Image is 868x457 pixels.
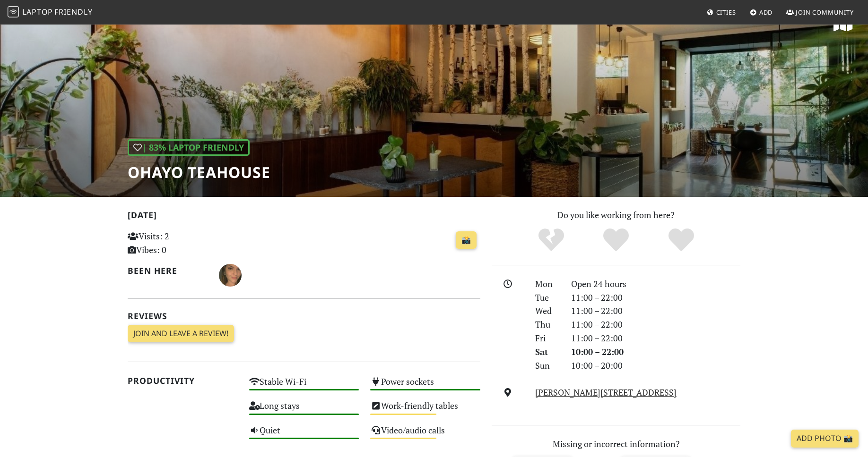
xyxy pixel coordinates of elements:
p: Missing or incorrect information? [492,437,740,451]
h2: Productivity [128,376,238,386]
p: Do you like working from here? [492,208,740,222]
img: LaptopFriendly [8,6,19,17]
p: Visits: 2 Vibes: 0 [128,229,238,257]
span: Friendly [54,7,92,17]
div: Sat [529,345,565,359]
img: 2840-margarita.jpg [219,264,242,287]
span: Laptop [22,7,53,17]
div: Open 24 hours [565,277,746,291]
h2: Been here [128,266,208,276]
div: Sun [529,359,565,372]
span: Cities [716,8,736,17]
div: 11:00 – 22:00 [565,291,746,305]
a: Cities [703,4,740,21]
div: Video/audio calls [365,423,486,447]
div: Stable Wi-Fi [243,374,365,398]
div: 11:00 – 22:00 [565,331,746,345]
div: Mon [529,277,565,291]
div: Definitely! [649,227,714,253]
div: Work-friendly tables [365,398,486,422]
span: Join Community [796,8,854,17]
h2: Reviews [128,311,480,321]
a: LaptopFriendly LaptopFriendly [8,4,93,21]
div: | 83% Laptop Friendly [128,139,250,156]
div: Long stays [243,398,365,422]
span: Add [759,8,773,17]
a: Join Community [782,4,858,21]
div: Yes [583,227,649,253]
a: 📸 [456,231,477,249]
div: 10:00 – 20:00 [565,359,746,372]
h2: [DATE] [128,210,480,224]
a: [PERSON_NAME][STREET_ADDRESS] [535,387,677,398]
div: Wed [529,304,565,318]
a: Add [746,4,777,21]
span: Margarita Syrianou [219,269,242,280]
div: Tue [529,291,565,305]
div: No [519,227,584,253]
div: Power sockets [365,374,486,398]
h1: Ohayo Teahouse [128,163,270,181]
div: Fri [529,331,565,345]
div: 10:00 – 22:00 [565,345,746,359]
div: 11:00 – 22:00 [565,318,746,331]
div: 11:00 – 22:00 [565,304,746,318]
div: Quiet [243,423,365,447]
div: Thu [529,318,565,331]
a: Join and leave a review! [128,325,234,343]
